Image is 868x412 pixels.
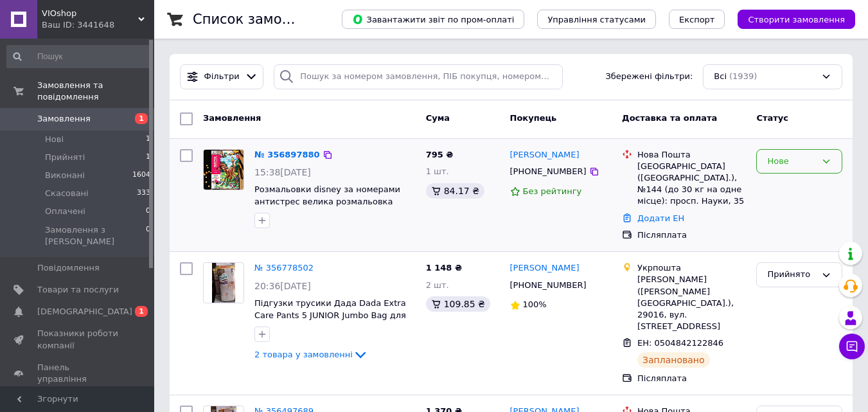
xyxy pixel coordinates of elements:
[146,152,150,163] span: 1
[767,268,816,282] div: Прийнято
[637,213,684,223] a: Додати ЕН
[426,150,454,159] span: 795 ₴
[254,263,314,273] a: № 356778502
[6,45,152,68] input: Пошук
[204,150,244,190] img: Фото товару
[767,155,816,168] div: Нове
[537,10,656,29] button: Управління статусами
[714,71,727,83] span: Всі
[146,224,150,247] span: 0
[135,113,148,124] span: 1
[45,170,85,181] span: Виконані
[132,170,150,181] span: 1604
[42,8,138,19] span: VIOshop
[45,134,64,145] span: Нові
[508,163,589,180] div: [PHONE_NUMBER]
[37,262,100,274] span: Повідомлення
[637,338,723,348] span: ЕН: 0504842122846
[605,71,693,83] span: Збережені фільтри:
[37,80,154,103] span: Замовлення та повідомлення
[637,274,746,332] div: [PERSON_NAME] ([PERSON_NAME][GEOGRAPHIC_DATA].), 29016, вул. [STREET_ADDRESS]
[45,188,89,199] span: Скасовані
[510,113,557,123] span: Покупець
[426,296,490,312] div: 109.85 ₴
[37,306,132,318] span: [DEMOGRAPHIC_DATA]
[254,298,406,332] a: Підгузки трусики Дада Dada Extra Care Pants 5 JUNIOR Jumbo Bag для дітей вагою 12-18 кг, 60 шт
[547,15,646,24] span: Управління статусами
[193,12,323,27] h1: Список замовлень
[523,300,547,309] span: 100%
[637,149,746,161] div: Нова Пошта
[45,206,85,217] span: Оплачені
[274,64,562,89] input: Пошук за номером замовлення, ПІБ покупця, номером телефону, Email, номером накладної
[37,113,91,125] span: Замовлення
[725,14,855,24] a: Створити замовлення
[839,334,865,359] button: Чат з покупцем
[637,352,710,368] div: Заплановано
[508,277,589,294] div: [PHONE_NUMBER]
[729,71,757,81] span: (1939)
[254,350,368,359] a: 2 товара у замовленні
[204,71,240,83] span: Фільтри
[254,167,311,177] span: 15:38[DATE]
[426,113,450,123] span: Cума
[203,113,261,123] span: Замовлення
[37,284,119,296] span: Товари та послуги
[637,373,746,384] div: Післяплата
[637,262,746,274] div: Укрпошта
[45,224,146,247] span: Замовлення з [PERSON_NAME]
[523,186,582,196] span: Без рейтингу
[426,166,449,176] span: 1 шт.
[426,280,449,290] span: 2 шт.
[756,113,788,123] span: Статус
[426,183,484,199] div: 84.17 ₴
[203,262,244,303] a: Фото товару
[203,149,244,190] a: Фото товару
[212,263,235,303] img: Фото товару
[738,10,855,29] button: Створити замовлення
[426,263,462,273] span: 1 148 ₴
[637,161,746,208] div: [GEOGRAPHIC_DATA] ([GEOGRAPHIC_DATA].), №144 (до 30 кг на одне місце): просп. Науки, 35
[37,328,119,351] span: Показники роботи компанії
[137,188,150,199] span: 333
[342,10,524,29] button: Завантажити звіт по пром-оплаті
[637,229,746,241] div: Післяплата
[748,15,845,24] span: Створити замовлення
[45,152,85,163] span: Прийняті
[510,149,580,161] a: [PERSON_NAME]
[254,350,353,359] span: 2 товара у замовленні
[146,206,150,217] span: 0
[669,10,725,29] button: Експорт
[622,113,717,123] span: Доставка та оплата
[679,15,715,24] span: Експорт
[254,184,412,230] a: Розмальовки disney за номерами антистрес велика розмальовка дитяча дісней по цифрам для дітей дор...
[42,19,154,31] div: Ваш ID: 3441648
[254,150,320,159] a: № 356897880
[37,362,119,385] span: Панель управління
[146,134,150,145] span: 1
[510,262,580,274] a: [PERSON_NAME]
[135,306,148,317] span: 1
[254,281,311,291] span: 20:36[DATE]
[352,13,514,25] span: Завантажити звіт по пром-оплаті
